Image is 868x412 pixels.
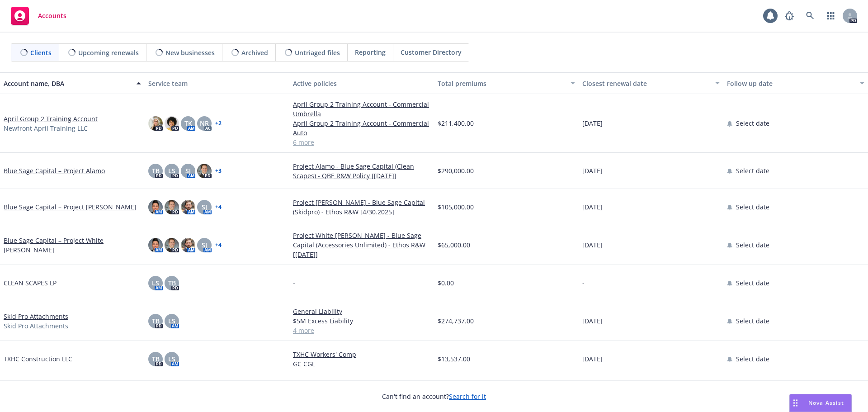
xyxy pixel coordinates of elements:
[215,204,222,210] a: + 4
[449,392,486,401] a: Search for it
[293,307,430,316] a: General Liability
[723,72,868,94] button: Follow up date
[4,79,131,88] div: Account name, DBA
[168,166,175,175] span: LS
[579,72,723,94] button: Closest renewal date
[148,79,286,88] div: Service team
[289,72,434,94] button: Active policies
[152,354,160,364] span: TB
[4,114,98,123] a: April Group 2 Training Account
[165,116,179,131] img: photo
[293,350,430,359] a: TXHC Workers' Comp
[582,166,603,175] span: [DATE]
[736,354,769,364] span: Select date
[582,118,603,128] span: [DATE]
[78,48,139,57] span: Upcoming renewals
[582,316,603,326] span: [DATE]
[293,198,430,217] a: Project [PERSON_NAME] - Blue Sage Capital (Skidpro) - Ethos R&W [4/30.2025]
[4,236,141,255] a: Blue Sage Capital – Project White [PERSON_NAME]
[197,164,212,178] img: photo
[295,48,340,57] span: Untriaged files
[4,278,57,288] a: CLEAN SCAPES LP
[38,12,66,19] span: Accounts
[293,231,430,259] a: Project White [PERSON_NAME] - Blue Sage Capital (Accessories Unlimited) - Ethos R&W [[DATE]]
[801,7,819,25] a: Search
[168,354,175,364] span: LS
[165,238,179,252] img: photo
[4,321,68,331] span: Skid Pro Attachments
[736,316,769,326] span: Select date
[293,79,430,88] div: Active policies
[4,312,68,321] a: Skid Pro Attachments
[438,118,474,128] span: $211,400.00
[822,7,840,25] a: Switch app
[4,166,105,175] a: Blue Sage Capital – Project Alamo
[30,48,52,57] span: Clients
[7,3,70,28] a: Accounts
[736,240,769,250] span: Select date
[780,7,798,25] a: Report a Bug
[202,240,207,250] span: SJ
[185,166,191,175] span: SJ
[438,316,474,326] span: $274,737.00
[438,166,474,175] span: $290,000.00
[293,118,430,137] a: April Group 2 Training Account - Commercial Auto
[736,166,769,175] span: Select date
[152,278,159,288] span: LS
[582,202,603,212] span: [DATE]
[165,200,179,214] img: photo
[438,354,470,364] span: $13,537.00
[727,79,854,88] div: Follow up date
[582,354,603,364] span: [DATE]
[148,116,163,131] img: photo
[293,278,295,288] span: -
[434,72,579,94] button: Total premiums
[184,118,192,128] span: TK
[200,118,209,128] span: NR
[293,161,430,180] a: Project Alamo - Blue Sage Capital (Clean Scapes) - QBE R&W Policy [[DATE]]
[790,394,801,412] div: Drag to move
[4,123,88,133] span: Newfront April Training LLC
[438,278,454,288] span: $0.00
[215,242,222,248] a: + 4
[293,316,430,326] a: $5M Excess Liability
[168,316,175,326] span: LS
[181,238,195,252] img: photo
[4,202,137,212] a: Blue Sage Capital – Project [PERSON_NAME]
[582,240,603,250] span: [DATE]
[293,326,430,335] a: 4 more
[736,202,769,212] span: Select date
[382,392,486,401] span: Can't find an account?
[148,238,163,252] img: photo
[4,354,72,364] a: TXHC Construction LLC
[789,394,852,412] button: Nova Assist
[152,166,160,175] span: TB
[736,118,769,128] span: Select date
[145,72,289,94] button: Service team
[148,200,163,214] img: photo
[736,278,769,288] span: Select date
[152,316,160,326] span: TB
[165,48,215,57] span: New businesses
[293,99,430,118] a: April Group 2 Training Account - Commercial Umbrella
[401,47,462,57] span: Customer Directory
[438,79,565,88] div: Total premiums
[202,202,207,212] span: SJ
[168,278,176,288] span: TB
[355,47,386,57] span: Reporting
[181,200,195,214] img: photo
[215,168,222,174] a: + 3
[215,121,222,126] a: + 2
[241,48,268,57] span: Archived
[293,137,430,147] a: 6 more
[582,278,585,288] span: -
[808,399,844,407] span: Nova Assist
[582,79,710,88] div: Closest renewal date
[438,202,474,212] span: $105,000.00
